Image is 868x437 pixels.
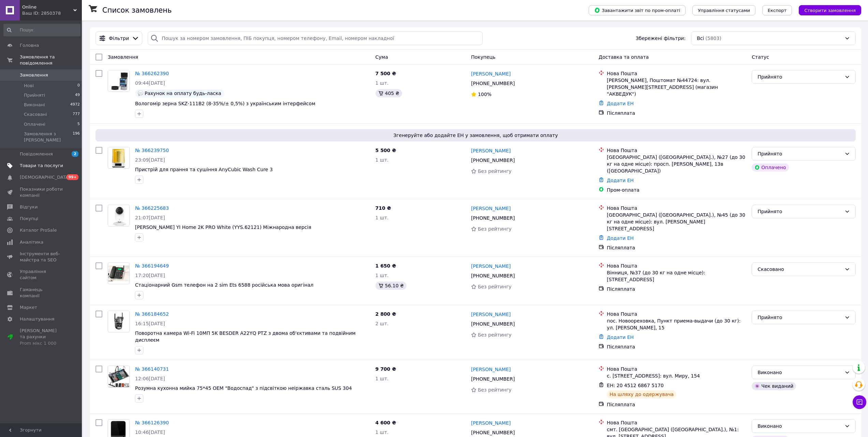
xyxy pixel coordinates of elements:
span: Поворотна камера Wi-Fi 10МП 5K BESDER A22YQ PTZ з двома об'єктивами та подвійним дисплеєм [135,330,356,343]
a: [PERSON_NAME] YI Home 2K PRO White (YYS.62121) Міжнародна версія [135,224,311,230]
span: Гаманець компанії [20,287,63,299]
span: Створити замовлення [804,8,856,13]
div: Нова Пошта [607,70,746,77]
span: Замовлення з [PERSON_NAME] [24,131,73,143]
div: Чек виданий [752,382,796,390]
div: [GEOGRAPHIC_DATA] ([GEOGRAPHIC_DATA].), №27 (до 30 кг на одне місце): просп. [PERSON_NAME], 13в (... [607,154,746,174]
a: Пристрій для прання та сушіння AnyCubic Wash Cure 3 [135,167,273,172]
a: Фото товару [108,311,130,332]
img: Фото товару [108,265,129,281]
span: (5803) [705,36,721,41]
span: Збережені фільтри: [636,35,686,42]
span: Інструменти веб-майстра та SEO [20,251,63,263]
span: 1 шт. [376,376,389,381]
span: Покупець [471,54,495,60]
span: 7 500 ₴ [376,71,396,76]
a: [PERSON_NAME] [471,205,511,212]
div: пос. Новоореховка, Пункт приема-выдачи (до 30 кг): ул. [PERSON_NAME], 15 [607,317,746,331]
span: 5 [77,121,80,127]
div: Нова Пошта [607,262,746,269]
div: Нова Пошта [607,366,746,372]
div: Прийнято [757,314,842,321]
a: Фото товару [108,147,130,169]
a: Розумна кухонна мийка 75*45 OEM "Водоспад" з підсвіткою неіржавка сталь SUS 304 [135,385,352,391]
span: 4 600 ₴ [376,420,396,425]
a: [PERSON_NAME] [471,366,511,373]
a: Вологомір зерна SKZ-111B2 (8-35%/± 0,5%) з українським інтерфейсом [135,101,315,106]
div: Prom мікс 1 000 [20,340,63,346]
div: Нова Пошта [607,419,746,426]
a: Створити замовлення [792,7,861,13]
span: Управління сайтом [20,269,63,281]
span: Статус [752,54,769,60]
span: 2 [72,151,78,157]
span: 196 [73,131,80,143]
img: Фото товару [111,205,126,226]
span: Фільтри [109,35,129,42]
div: На шляху до одержувача [607,390,676,398]
img: Фото товару [111,311,126,332]
span: Без рейтингу [478,226,512,232]
div: с. [STREET_ADDRESS]: вул. Миру, 154 [607,372,746,379]
a: Фото товару [108,262,130,284]
div: Ваш ID: 2850378 [22,10,82,16]
a: Фото товару [108,366,130,387]
span: Показники роботи компанії [20,186,63,199]
a: Cтаціонарний Gsm телефон на 2 sim Ets 6588 російська мова оригінал [135,282,313,288]
span: Рахунок на оплату будь-ласка [145,91,221,96]
span: Товари та послуги [20,163,63,169]
span: 1 шт. [376,80,389,86]
span: 17:20[DATE] [135,273,165,278]
span: 777 [73,111,80,118]
a: № 366262390 [135,71,169,76]
div: Післяплата [607,244,746,251]
div: [PERSON_NAME], Поштомат №44724: вул. [PERSON_NAME][STREET_ADDRESS] (магазин "АКВЕДУК") [607,77,746,97]
span: 12:06[DATE] [135,376,165,381]
span: Нові [24,83,34,89]
a: [PERSON_NAME] [471,420,511,426]
a: Фото товару [108,205,130,227]
div: [PHONE_NUMBER] [470,374,516,384]
span: Управління статусами [698,8,750,13]
div: [GEOGRAPHIC_DATA] ([GEOGRAPHIC_DATA].), №45 (до 30 кг на одне місце): вул. [PERSON_NAME][STREET_A... [607,211,746,232]
img: Фото товару [108,366,129,387]
div: [PHONE_NUMBER] [470,79,516,88]
input: Пошук за номером замовлення, ПІБ покупця, номером телефону, Email, номером накладної [148,31,483,45]
span: Покупці [20,216,38,222]
span: 0 [77,83,80,89]
span: 1 шт. [376,273,389,278]
button: Чат з покупцем [853,395,866,409]
img: Фото товару [108,70,129,92]
button: Створити замовлення [799,5,861,15]
button: Завантажити звіт по пром-оплаті [589,5,686,15]
span: [DEMOGRAPHIC_DATA] [20,174,70,180]
div: Вінниця, №37 (до 30 кг на одне місце): [STREET_ADDRESS] [607,269,746,283]
span: Головна [20,42,39,49]
span: Без рейтингу [478,332,512,338]
span: Замовлення [20,72,48,78]
span: 9 700 ₴ [376,366,396,372]
a: № 366126390 [135,420,169,425]
a: № 366140731 [135,366,169,372]
div: Нова Пошта [607,205,746,211]
div: 405 ₴ [376,89,402,97]
span: 21:07[DATE] [135,215,165,220]
div: Пром-оплата [607,187,746,193]
span: Аналітика [20,239,43,245]
span: Всі [697,35,704,42]
span: Маркет [20,304,37,311]
span: 49 [75,92,80,98]
a: № 366225683 [135,205,169,211]
div: Післяплата [607,401,746,408]
div: Прийнято [757,150,842,158]
span: 1 шт. [376,157,389,163]
div: Прийнято [757,73,842,81]
span: Без рейтингу [478,387,512,393]
span: Скасовані [24,111,47,118]
h1: Список замовлень [102,6,172,14]
div: [PHONE_NUMBER] [470,155,516,165]
div: Прийнято [757,208,842,215]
